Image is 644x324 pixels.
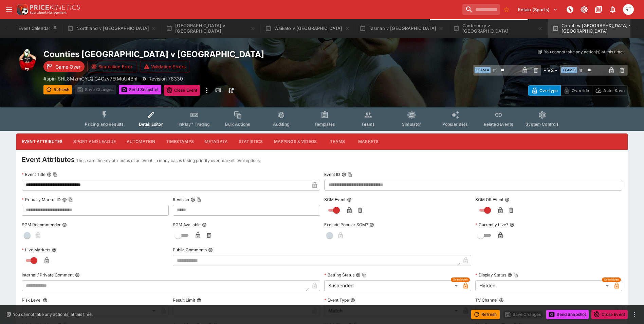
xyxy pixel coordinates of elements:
[449,19,547,38] button: Canterbury v [GEOGRAPHIC_DATA]
[356,273,361,277] button: Betting StatusCopy To Clipboard
[621,2,636,17] button: Richard Tatton
[508,273,512,277] button: Display StatusCopy To Clipboard
[501,4,512,15] button: No Bookmarks
[85,122,124,127] span: Pricing and Results
[179,122,210,127] span: InPlay™ Trading
[119,85,161,94] button: Send Snapshot
[22,172,45,177] p: Event Title
[514,273,518,277] button: Copy To Clipboard
[350,298,355,303] button: Event Type
[22,297,41,303] p: Risk Level
[471,310,500,319] button: Refresh
[173,297,195,303] p: Result Limit
[342,172,346,177] button: Event IDCopy To Clipboard
[164,85,200,96] button: Close Event
[148,75,183,82] p: Revision 76330
[22,272,74,278] p: Internal / Private Comment
[269,133,323,150] button: Mappings & Videos
[15,3,29,16] img: PriceKinetics Logo
[544,67,557,74] h6: - VS -
[43,298,48,303] button: Risk Level
[139,122,163,127] span: Detail Editor
[561,67,577,73] span: Team B
[475,297,498,303] p: TV Channel
[55,63,80,70] p: Game Over
[13,311,93,318] p: You cannot take any action(s) at this time.
[14,19,62,38] button: Event Calendar
[324,280,460,291] div: Suspended
[273,122,290,127] span: Auditing
[324,222,368,228] p: Exclude Popular SGM?
[121,133,161,150] button: Automation
[544,49,624,55] p: You cannot take any action(s) at this time.
[603,87,625,94] p: Auto-Save
[402,122,421,127] span: Simulator
[607,3,619,16] button: Notifications
[442,122,468,127] span: Popular Bets
[528,85,628,96] div: Start From
[16,133,68,150] button: Event Attributes
[592,85,628,96] button: Auto-Save
[16,49,38,71] img: rugby_union.png
[173,222,201,228] p: SGM Available
[62,222,67,227] button: SGM Recommender
[514,4,562,15] button: Select Tenant
[197,197,201,202] button: Copy To Clipboard
[22,197,61,202] p: Primary Market ID
[528,85,561,96] button: Overtype
[52,248,56,252] button: Live Markets
[539,87,558,94] p: Overtype
[324,197,346,202] p: SGM Event
[361,122,375,127] span: Teams
[324,297,349,303] p: Event Type
[47,172,52,177] button: Event TitleCopy To Clipboard
[369,222,374,227] button: Exclude Popular SGM?
[362,273,367,277] button: Copy To Clipboard
[53,172,58,177] button: Copy To Clipboard
[22,155,75,164] h4: Event Attributes
[604,277,619,282] span: Overridden
[43,85,72,94] button: Refresh
[572,87,589,94] p: Override
[355,19,448,38] button: Tasman v [GEOGRAPHIC_DATA]
[261,19,354,38] button: Waikato v [GEOGRAPHIC_DATA]
[578,3,590,16] button: Toggle light/dark mode
[161,133,199,150] button: Timestamps
[199,133,233,150] button: Metadata
[75,273,80,277] button: Internal / Private Comment
[203,85,211,96] button: more
[162,19,260,38] button: [GEOGRAPHIC_DATA] v [GEOGRAPHIC_DATA]
[475,67,491,73] span: Team A
[43,49,336,59] h2: Copy To Clipboard
[630,310,639,319] button: more
[173,197,189,202] p: Revision
[76,157,261,164] p: These are the key attributes of an event, in many cases taking priority over market level options.
[510,222,514,227] button: Currently Live?
[79,107,564,131] div: Event type filters
[592,3,605,16] button: Documentation
[314,122,335,127] span: Templates
[43,75,137,82] p: Copy To Clipboard
[353,133,384,150] button: Markets
[475,222,508,228] p: Currently Live?
[208,248,213,252] button: Public Comments
[197,298,201,303] button: Result Limit
[347,197,352,202] button: SGM Event
[505,197,510,202] button: SGM OR Event
[173,247,207,253] p: Public Comments
[225,122,250,127] span: Bulk Actions
[453,277,468,282] span: Overridden
[475,197,503,202] p: SGM OR Event
[30,11,67,14] img: Sportsbook Management
[63,19,161,38] button: Northland v [GEOGRAPHIC_DATA]
[68,197,73,202] button: Copy To Clipboard
[202,222,207,227] button: SGM Available
[591,310,628,319] button: Close Event
[233,133,269,150] button: Statistics
[499,298,504,303] button: TV Channel
[62,197,67,202] button: Primary Market IDCopy To Clipboard
[3,3,15,16] button: open drawer
[526,122,559,127] span: System Controls
[623,4,634,15] div: Richard Tatton
[348,172,352,177] button: Copy To Clipboard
